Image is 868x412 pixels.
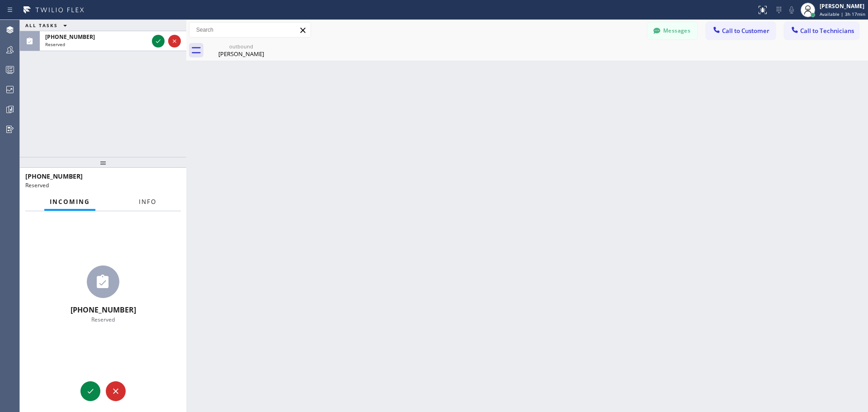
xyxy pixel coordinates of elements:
button: Call to Customer [706,22,775,39]
span: Available | 3h 17min [820,11,865,17]
span: Reserved [91,316,115,323]
button: Reject [168,35,181,47]
span: Reserved [25,181,49,189]
button: Incoming [44,193,95,211]
button: Accept [152,35,165,47]
input: Search [189,23,311,37]
button: Call to Technicians [784,22,859,39]
span: Info [139,198,156,206]
span: Reserved [45,41,65,47]
span: ALL TASKS [25,22,58,28]
button: ALL TASKS [20,20,76,31]
span: [PHONE_NUMBER] [71,305,136,315]
button: Accept [80,381,100,401]
button: Info [133,193,162,211]
div: [PERSON_NAME] [207,50,275,58]
span: Incoming [50,198,90,206]
span: [PHONE_NUMBER] [45,33,95,41]
span: [PHONE_NUMBER] [25,172,83,180]
button: Reject [106,381,126,401]
span: Call to Customer [722,27,769,35]
div: outbound [207,43,275,50]
div: Jill Dennis [207,40,275,61]
span: Call to Technicians [800,27,854,35]
div: [PERSON_NAME] [820,2,865,10]
button: Mute [785,4,798,16]
button: Messages [647,22,697,39]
